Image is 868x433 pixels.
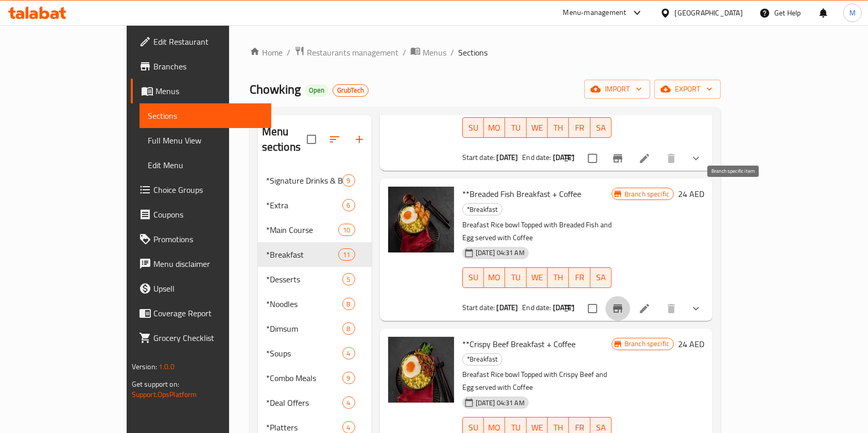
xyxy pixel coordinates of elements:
[343,423,355,432] span: 4
[294,46,398,59] a: Restaurants management
[266,372,342,384] div: *Combo Meals
[333,86,368,95] span: GrubTech
[266,199,342,211] span: *Extra
[484,117,505,138] button: MO
[250,78,301,101] span: Chowking
[505,267,526,288] button: TU
[266,273,342,285] span: *Desserts
[552,120,565,135] span: TH
[659,146,684,171] button: delete
[548,117,569,138] button: TH
[155,85,264,97] span: Menus
[342,347,355,359] div: items
[153,35,264,48] span: Edit Restaurant
[450,46,454,59] li: /
[423,46,446,59] span: Menus
[338,248,355,261] div: items
[159,360,175,373] span: 1.0.0
[339,225,354,235] span: 10
[593,83,642,96] span: import
[258,366,372,390] div: *Combo Meals9
[462,117,484,138] button: SU
[552,270,565,285] span: TH
[462,336,576,352] span: **Crispy Beef Breakfast + Coffee
[509,120,522,135] span: TU
[462,203,502,215] div: *Breakfast
[605,146,630,171] button: Branch-specific-item
[266,248,339,261] span: *Breakfast
[638,152,651,165] a: Edit menu item
[522,301,551,314] span: End date:
[678,187,704,201] h6: 24 AED
[153,282,264,295] span: Upsell
[153,307,264,319] span: Coverage Report
[563,7,627,19] div: Menu-management
[131,301,272,326] a: Coverage Report
[462,151,495,164] span: Start date:
[573,120,586,135] span: FR
[305,84,328,97] div: Open
[258,341,372,366] div: *Soups4
[557,146,582,171] button: sort-choices
[153,233,264,245] span: Promotions
[684,146,708,171] button: show more
[322,127,347,152] span: Sort sections
[305,86,328,95] span: Open
[462,301,495,314] span: Start date:
[678,337,704,351] h6: 24 AED
[343,176,355,186] span: 9
[343,349,355,358] span: 4
[342,396,355,409] div: items
[131,251,272,276] a: Menu disclaimer
[527,267,548,288] button: WE
[307,46,398,59] span: Restaurants management
[258,218,372,242] div: *Main Course10
[153,184,264,196] span: Choice Groups
[553,301,575,314] b: [DATE]
[343,324,355,334] span: 8
[153,332,264,344] span: Grocery Checklist
[522,151,551,164] span: End date:
[403,46,406,59] li: /
[266,396,342,409] span: *Deal Offers
[654,80,721,99] button: export
[266,174,342,187] span: *Signature Drinks & Beverages
[388,187,454,252] img: **Breaded Fish Breakfast + Coffee
[339,250,354,260] span: 11
[472,398,529,408] span: [DATE] 04:31 AM
[462,186,581,202] span: **Breaded Fish Breakfast + Coffee
[342,273,355,285] div: items
[343,275,355,284] span: 5
[605,296,630,321] button: Branch-specific-item
[250,46,721,59] nav: breadcrumb
[338,224,355,236] div: items
[582,298,603,319] span: Select to update
[131,227,272,251] a: Promotions
[557,296,582,321] button: sort-choices
[132,377,179,391] span: Get support on:
[849,7,856,19] span: M
[582,148,603,169] span: Select to update
[527,117,548,138] button: WE
[548,267,569,288] button: TH
[472,248,529,258] span: [DATE] 04:31 AM
[258,168,372,193] div: *Signature Drinks & Beverages9
[131,326,272,350] a: Grocery Checklist
[462,267,484,288] button: SU
[258,316,372,341] div: *Dimsum8
[595,120,607,135] span: SA
[266,322,342,335] span: *Dimsum
[496,151,518,164] b: [DATE]
[388,337,454,403] img: **Crispy Beef Breakfast + Coffee
[663,83,713,96] span: export
[343,201,355,210] span: 6
[620,189,673,199] span: Branch specific
[410,46,446,59] a: Menus
[266,347,342,359] span: *Soups
[463,353,502,365] span: *Breakfast
[620,339,673,349] span: Branch specific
